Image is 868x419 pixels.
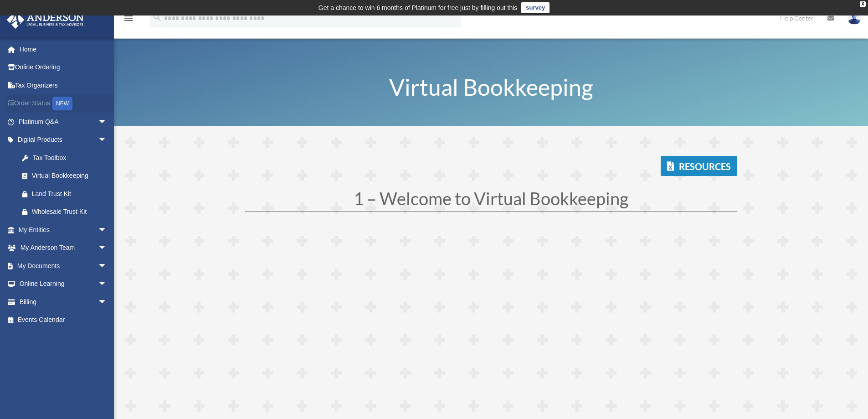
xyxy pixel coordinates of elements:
a: Virtual Bookkeeping [13,167,116,185]
div: Virtual Bookkeeping [32,170,105,181]
span: arrow_drop_down [98,131,116,150]
span: arrow_drop_down [98,113,116,131]
a: My Documentsarrow_drop_down [6,257,121,275]
a: Events Calendar [6,311,121,329]
i: menu [123,13,134,24]
img: User Pic [847,11,861,25]
span: arrow_drop_down [98,293,116,311]
a: Digital Productsarrow_drop_down [6,131,121,149]
a: Billingarrow_drop_down [6,293,121,311]
span: arrow_drop_down [98,257,116,275]
div: Land Trust Kit [32,188,109,200]
img: Anderson Advisors Platinum Portal [4,11,87,29]
div: Tax Toolbox [32,152,109,164]
a: Wholesale Trust Kit [13,203,121,221]
a: Land Trust Kit [13,185,121,203]
a: menu [123,16,134,24]
span: Virtual Bookkeeping [389,73,593,101]
a: My Entitiesarrow_drop_down [6,221,121,239]
i: search [152,12,162,22]
a: Home [6,40,121,58]
a: Order StatusNEW [6,94,121,113]
a: Tax Toolbox [13,149,121,167]
span: arrow_drop_down [98,221,116,239]
a: survey [521,2,550,13]
a: Online Learningarrow_drop_down [6,275,121,293]
h1: 1 – Welcome to Virtual Bookkeeping [245,190,737,212]
a: Platinum Q&Aarrow_drop_down [6,113,121,131]
div: close [860,1,866,7]
div: Wholesale Trust Kit [32,206,109,217]
div: NEW [52,97,72,110]
span: arrow_drop_down [98,275,116,294]
a: Resources [661,156,737,176]
a: Online Ordering [6,58,121,77]
a: My Anderson Teamarrow_drop_down [6,239,121,257]
span: arrow_drop_down [98,239,116,258]
a: Tax Organizers [6,76,121,94]
div: Get a chance to win 6 months of Platinum for free just by filling out this [318,2,518,13]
